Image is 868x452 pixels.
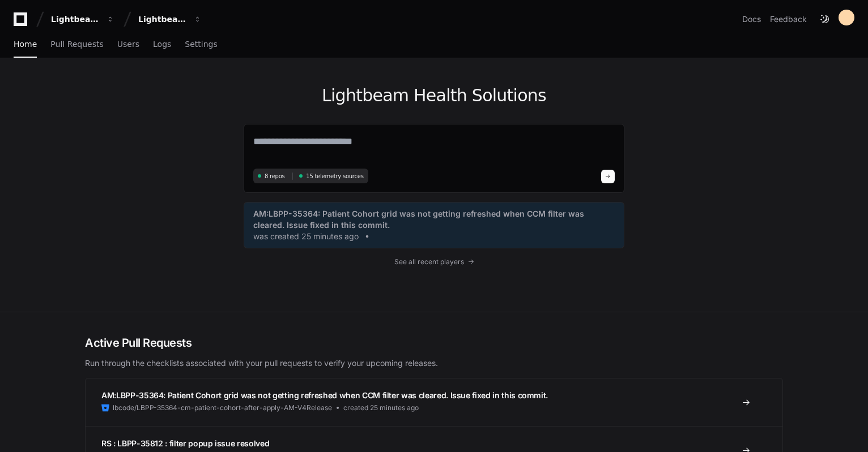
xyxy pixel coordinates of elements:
a: Docs [742,14,761,25]
span: lbcode/LBPP-35364-cm-patient-cohort-after-apply-AM-V4Release [113,403,332,412]
a: Logs [153,32,171,58]
span: Logs [153,41,171,48]
span: Users [117,41,139,48]
a: AM:LBPP-35364: Patient Cohort grid was not getting refreshed when CCM filter was cleared. Issue f... [86,378,782,426]
span: was created 25 minutes ago [253,231,359,242]
span: created 25 minutes ago [343,403,419,412]
span: 8 repos [265,172,285,180]
button: Lightbeam Health Solutions [134,9,206,29]
a: Users [117,32,139,58]
button: Feedback [770,14,807,25]
span: RS : LBPP-35812 : filter popup issue resolved [101,438,269,448]
span: AM:LBPP-35364: Patient Cohort grid was not getting refreshed when CCM filter was cleared. Issue f... [101,390,548,400]
button: Lightbeam Health [46,9,119,29]
div: Lightbeam Health [51,14,100,25]
a: Home [14,32,37,58]
span: AM:LBPP-35364: Patient Cohort grid was not getting refreshed when CCM filter was cleared. Issue f... [253,208,615,231]
span: See all recent players [394,257,464,266]
a: Settings [185,32,217,58]
span: Home [14,41,37,48]
div: Lightbeam Health Solutions [138,14,187,25]
span: Pull Requests [50,41,103,48]
span: Settings [185,41,217,48]
h1: Lightbeam Health Solutions [244,85,624,106]
p: Run through the checklists associated with your pull requests to verify your upcoming releases. [85,358,783,369]
span: 15 telemetry sources [306,172,363,180]
a: See all recent players [244,257,624,266]
a: Pull Requests [50,32,103,58]
h2: Active Pull Requests [85,335,783,351]
a: AM:LBPP-35364: Patient Cohort grid was not getting refreshed when CCM filter was cleared. Issue f... [253,208,615,242]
